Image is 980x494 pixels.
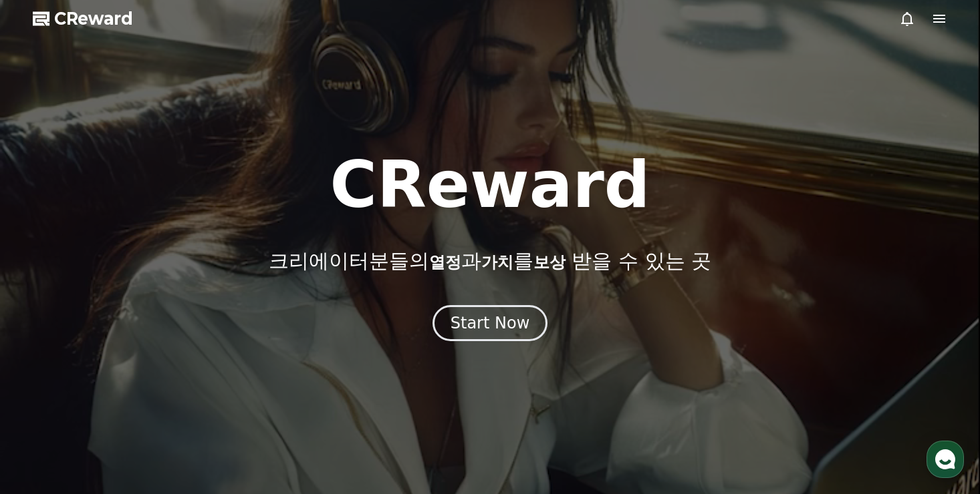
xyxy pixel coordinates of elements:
[451,312,530,334] div: Start Now
[481,253,513,272] span: 가치
[33,8,133,29] a: CReward
[429,253,461,272] span: 열정
[54,8,133,29] span: CReward
[269,249,711,273] p: 크리에이터분들의 과 를 받을 수 있는 곳
[330,153,650,217] h1: CReward
[433,318,548,331] a: Start Now
[533,253,566,272] span: 보상
[433,305,548,341] button: Start Now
